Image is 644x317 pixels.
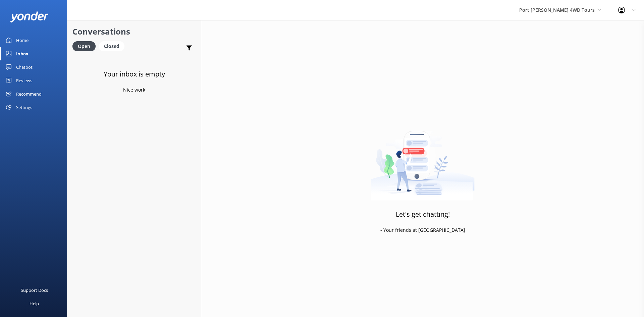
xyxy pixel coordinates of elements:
h3: Your inbox is empty [104,69,165,80]
div: Chatbot [16,60,33,74]
div: Reviews [16,74,32,87]
div: Inbox [16,47,29,60]
h3: Let's get chatting! [396,209,450,220]
span: Port [PERSON_NAME] 4WD Tours [519,7,595,13]
div: Home [16,34,29,47]
div: Support Docs [21,283,48,297]
h2: Conversations [72,25,196,38]
div: Recommend [16,87,42,101]
p: - Your friends at [GEOGRAPHIC_DATA] [380,226,465,234]
div: Open [72,41,96,51]
div: Settings [16,101,32,114]
div: Closed [99,41,124,51]
img: artwork of a man stealing a conversation from at giant smartphone [371,117,475,201]
a: Closed [99,42,128,50]
img: yonder-white-logo.png [10,11,49,22]
p: Nice work [123,86,145,94]
a: Open [72,42,99,50]
div: Help [30,297,39,310]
